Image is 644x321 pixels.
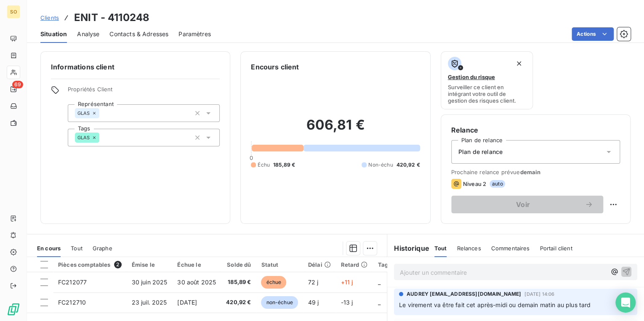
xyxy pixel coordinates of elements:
h6: Encours client [251,62,299,72]
span: -13 j [341,299,353,306]
span: 30 juin 2025 [132,279,168,286]
div: Tag relance [378,261,420,268]
span: +11 j [341,279,353,286]
span: Relances [457,245,481,252]
span: GLAS [77,111,90,116]
span: AUDREY [EMAIL_ADDRESS][DOMAIN_NAME] [407,290,521,298]
span: non-échue [261,296,298,309]
span: En cours [37,245,61,252]
span: _ [378,299,380,306]
span: Portail client [540,245,572,252]
span: FC212077 [58,279,87,286]
span: Échu [258,161,270,169]
input: Ajouter une valeur [99,134,106,141]
span: Tout [71,245,82,252]
div: SO [7,5,20,19]
span: Propriétés Client [68,86,220,98]
div: Retard [341,261,368,268]
span: [DATE] 14:06 [524,292,554,297]
span: demain [520,169,540,175]
span: Clients [40,14,59,21]
h2: 606,81 € [251,117,420,142]
h6: Informations client [51,62,220,72]
span: Surveiller ce client en intégrant votre outil de gestion des risques client. [448,84,526,104]
span: Paramètres [178,30,211,38]
img: Logo LeanPay [7,302,20,316]
span: 420,92 € [226,298,251,307]
h3: ENIT - 4110248 [74,10,149,25]
span: Gestion du risque [448,74,495,80]
h6: Relance [451,125,620,135]
div: Statut [261,261,298,268]
span: Analyse [77,30,99,38]
div: Pièces comptables [58,261,122,268]
div: Émise le [132,261,168,268]
span: 23 juil. 2025 [132,299,167,306]
span: 0 [250,154,253,161]
div: Open Intercom Messenger [615,292,636,313]
span: Niveau 2 [463,180,486,187]
span: Voir [461,201,585,208]
span: Non-échu [368,161,393,169]
span: échue [261,276,286,289]
span: 2 [114,261,122,268]
span: Contacts & Adresses [109,30,168,38]
span: FC212710 [58,299,86,306]
input: Ajouter une valeur [99,109,106,117]
span: Plan de relance [458,148,503,156]
span: 49 j [308,299,319,306]
span: 185,89 € [226,278,251,287]
button: Actions [572,27,614,41]
span: [DATE] [177,299,197,306]
div: Solde dû [226,261,251,268]
span: 185,89 € [273,161,295,169]
button: Gestion du risqueSurveiller ce client en intégrant votre outil de gestion des risques client. [441,51,533,109]
span: 420,92 € [396,161,420,169]
span: Graphe [93,245,112,252]
span: Prochaine relance prévue [451,169,620,175]
span: GLAS [77,135,90,140]
div: Échue le [177,261,216,268]
a: Clients [40,13,59,22]
span: _ [378,279,380,286]
span: Le virement va être fait cet après-midi ou demain matin au plus tard [399,301,591,308]
span: 30 août 2025 [177,279,216,286]
span: auto [490,180,506,188]
span: Situation [40,30,67,38]
span: Commentaires [491,245,530,252]
span: Tout [434,245,447,252]
div: Délai [308,261,331,268]
h6: Historique [387,243,429,253]
span: 69 [12,81,23,88]
button: Voir [451,196,603,213]
span: 72 j [308,279,319,286]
